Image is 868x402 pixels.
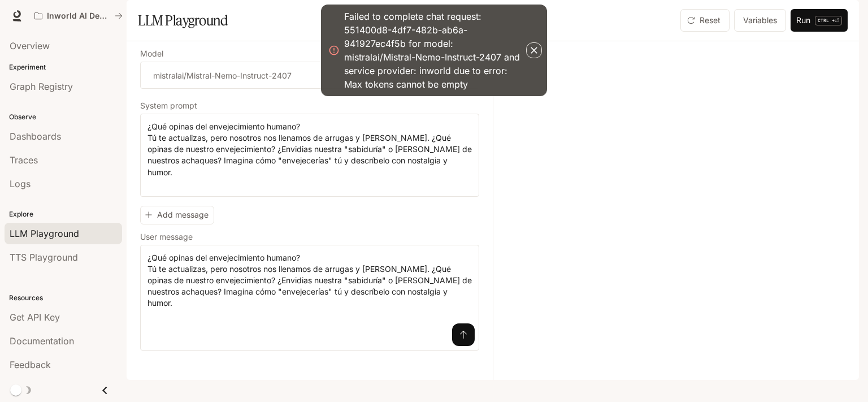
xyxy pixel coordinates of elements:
p: Model [140,50,163,58]
p: Inworld AI Demos [47,11,110,21]
p: CTRL + [818,17,835,24]
p: ⏎ [815,16,842,25]
button: Reset [680,9,730,32]
button: Add message [140,206,214,224]
h1: LLM Playground [138,9,228,32]
p: User message [140,233,193,241]
button: Variables [734,9,786,32]
p: mistralai/Mistral-Nemo-Instruct-2407 [153,70,292,81]
p: System prompt [140,102,197,110]
div: Failed to complete chat request: 551400d8-4df7-482b-ab6a-941927ec4f5b for model: mistralai/Mistra... [344,10,524,91]
button: RunCTRL +⏎ [791,9,848,32]
div: mistralai/Mistral-Nemo-Instruct-2407 [141,62,452,88]
button: All workspaces [29,5,128,27]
